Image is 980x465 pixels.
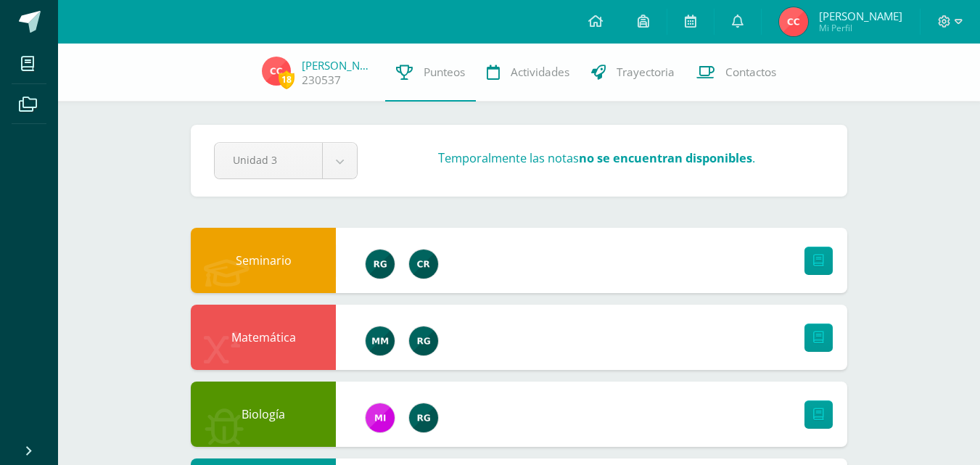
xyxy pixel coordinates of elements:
[409,250,438,279] img: e534704a03497a621ce20af3abe0ca0c.png
[233,143,304,177] span: Unidad 3
[685,44,787,102] a: Contactos
[424,65,465,80] span: Punteos
[819,22,902,34] span: Mi Perfil
[366,326,395,355] img: ea0e1a9c59ed4b58333b589e14889882.png
[366,250,395,279] img: 24ef3269677dd7dd963c57b86ff4a022.png
[476,44,580,102] a: Actividades
[617,65,675,80] span: Trayectoria
[779,7,808,36] img: 2543896347a832417d6bd533f7c3149a.png
[302,58,374,73] a: [PERSON_NAME]
[409,403,438,432] img: 24ef3269677dd7dd963c57b86ff4a022.png
[725,65,776,80] span: Contactos
[191,305,336,370] div: Matemática
[409,326,438,355] img: 24ef3269677dd7dd963c57b86ff4a022.png
[191,382,336,447] div: Biología
[579,150,752,166] strong: no se encuentran disponibles
[262,57,291,86] img: 2543896347a832417d6bd533f7c3149a.png
[511,65,569,80] span: Actividades
[385,44,476,102] a: Punteos
[302,73,341,88] a: 230537
[191,228,336,293] div: Seminario
[580,44,685,102] a: Trayectoria
[819,9,902,23] span: [PERSON_NAME]
[438,150,755,166] h3: Temporalmente las notas .
[366,403,395,432] img: e71b507b6b1ebf6fbe7886fc31de659d.png
[215,143,357,178] a: Unidad 3
[279,70,295,89] span: 18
